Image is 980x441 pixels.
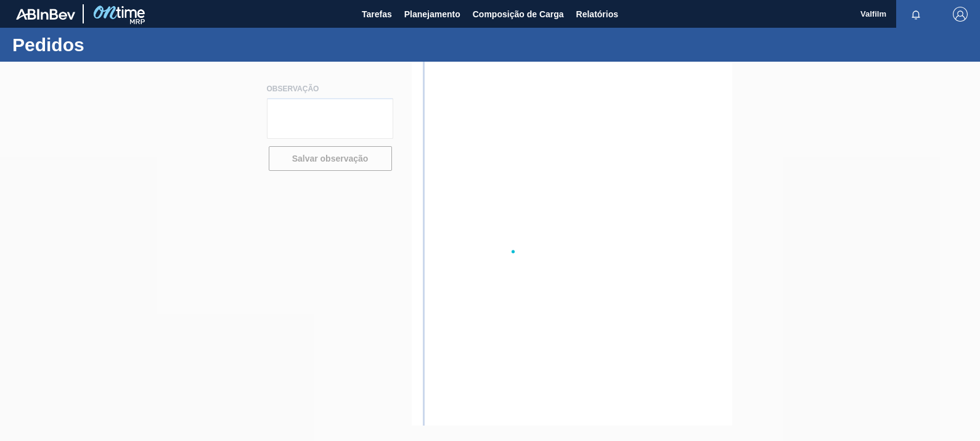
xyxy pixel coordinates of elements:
[404,7,460,22] span: Planejamento
[473,7,564,22] span: Composição de Carga
[576,7,618,22] span: Relatórios
[896,6,936,23] button: Notificações
[953,7,968,22] img: Logout
[12,38,231,52] h1: Pedidos
[362,7,392,22] span: Tarefas
[16,9,75,20] img: TNhmsLtSVTkK8tSr43FrP2fwEKptu5GPRR3wAAAABJRU5ErkJggg==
